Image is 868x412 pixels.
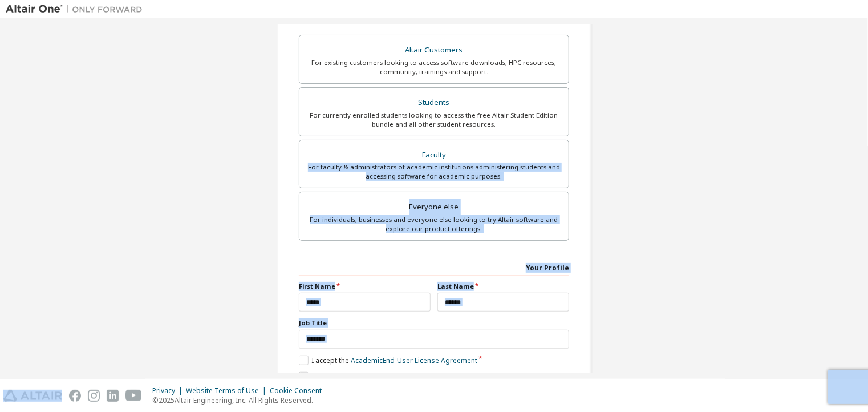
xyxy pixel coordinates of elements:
img: youtube.svg [125,390,142,402]
img: linkedin.svg [107,390,119,402]
img: altair_logo.svg [3,390,62,402]
div: Your Profile [299,258,569,276]
div: Website Terms of Use [186,386,270,395]
img: Altair One [6,3,148,15]
a: Academic End-User License Agreement [351,356,477,365]
div: Privacy [152,386,186,395]
div: For existing customers looking to access software downloads, HPC resources, community, trainings ... [306,58,562,76]
img: instagram.svg [88,390,100,402]
img: facebook.svg [69,390,81,402]
div: Students [306,95,562,111]
label: I would like to receive marketing emails from Altair [299,372,476,382]
div: For currently enrolled students looking to access the free Altair Student Edition bundle and all ... [306,111,562,129]
div: Cookie Consent [270,386,328,395]
div: For individuals, businesses and everyone else looking to try Altair software and explore our prod... [306,215,562,233]
div: Altair Customers [306,42,562,58]
div: For faculty & administrators of academic institutions administering students and accessing softwa... [306,163,562,181]
label: Last Name [437,282,569,291]
p: © 2025 Altair Engineering, Inc. All Rights Reserved. [152,395,328,405]
div: Faculty [306,147,562,163]
label: Job Title [299,318,569,328]
label: First Name [299,282,431,291]
div: Everyone else [306,199,562,215]
label: I accept the [299,356,477,365]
